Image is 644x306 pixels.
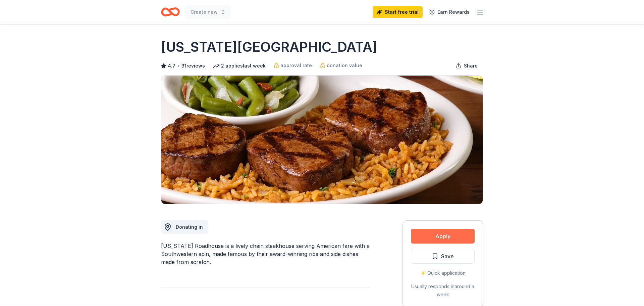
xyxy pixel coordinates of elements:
[450,59,483,73] button: Share
[411,269,475,277] div: ⚡️ Quick application
[320,61,362,70] a: donation value
[177,63,180,69] span: •
[213,62,266,70] div: 2 applies last week
[327,61,362,70] span: donation value
[161,76,483,204] img: Image for Texas Roadhouse
[441,252,454,261] span: Save
[373,6,423,18] a: Start free trial
[274,61,312,70] a: approval rate
[191,8,218,16] span: Create new
[176,224,203,230] span: Donating in
[161,38,377,56] h1: [US_STATE][GEOGRAPHIC_DATA]
[464,62,478,70] span: Share
[161,242,370,266] div: [US_STATE] Roadhouse is a lively chain steakhouse serving American fare with a Southwestern spin,...
[411,249,475,264] button: Save
[185,5,231,19] button: Create new
[161,4,180,20] a: Home
[425,6,474,18] a: Earn Rewards
[168,62,175,70] span: 4.7
[280,61,312,70] span: approval rate
[181,62,205,70] button: 31reviews
[411,229,475,244] button: Apply
[411,282,475,299] div: Usually responds in around a week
